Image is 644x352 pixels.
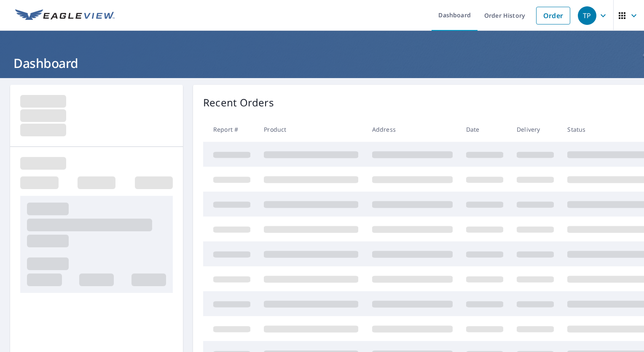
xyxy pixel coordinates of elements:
p: Recent Orders [203,95,274,110]
div: TP [578,6,596,25]
h1: Dashboard [10,54,634,72]
th: Delivery [510,117,561,142]
th: Product [257,117,365,142]
th: Report # [203,117,257,142]
a: Order [536,7,570,24]
img: EV Logo [15,9,115,22]
th: Address [365,117,459,142]
th: Date [459,117,510,142]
